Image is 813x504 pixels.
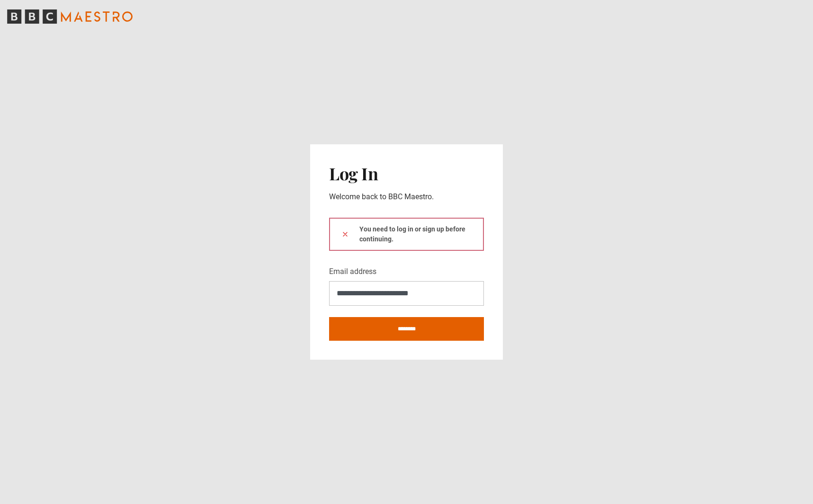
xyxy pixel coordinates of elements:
[329,266,376,277] label: Email address
[329,163,484,183] h2: Log In
[329,191,484,203] p: Welcome back to BBC Maestro.
[329,218,484,251] div: You need to log in or sign up before continuing.
[7,9,133,24] svg: BBC Maestro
